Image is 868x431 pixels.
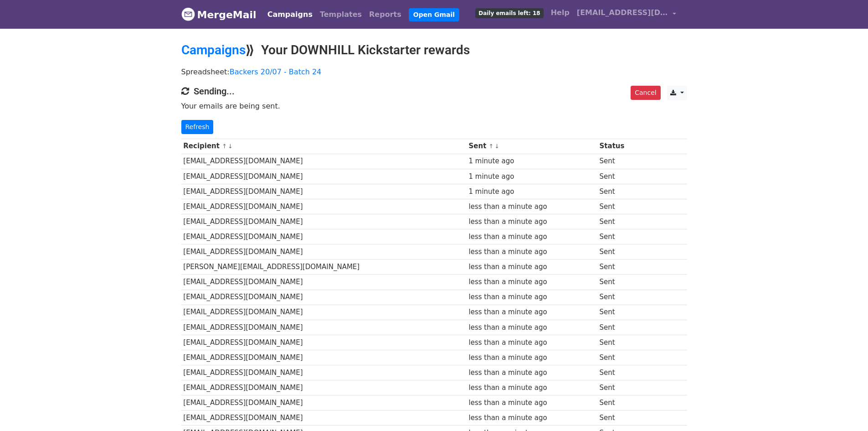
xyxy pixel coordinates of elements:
[494,143,499,150] a: ↓
[468,413,595,423] div: less than a minute ago
[181,42,687,58] h2: ⟫ Your DOWNHILL Kickstarter rewards
[597,169,644,184] td: Sent
[597,244,644,260] td: Sent
[181,199,467,214] td: [EMAIL_ADDRESS][DOMAIN_NAME]
[468,187,595,197] div: 1 minute ago
[181,214,467,229] td: [EMAIL_ADDRESS][DOMAIN_NAME]
[597,380,644,395] td: Sent
[468,307,595,317] div: less than a minute ago
[181,365,467,380] td: [EMAIL_ADDRESS][DOMAIN_NAME]
[597,184,644,199] td: Sent
[181,184,467,199] td: [EMAIL_ADDRESS][DOMAIN_NAME]
[468,171,595,182] div: 1 minute ago
[181,350,467,365] td: [EMAIL_ADDRESS][DOMAIN_NAME]
[631,86,660,100] a: Cancel
[468,156,595,166] div: 1 minute ago
[181,320,467,335] td: [EMAIL_ADDRESS][DOMAIN_NAME]
[468,383,595,393] div: less than a minute ago
[409,8,459,21] a: Open Gmail
[597,365,644,380] td: Sent
[547,4,573,22] a: Help
[365,5,405,24] a: Reports
[181,139,467,154] th: Recipient
[181,169,467,184] td: [EMAIL_ADDRESS][DOMAIN_NAME]
[597,275,644,290] td: Sent
[597,350,644,365] td: Sent
[181,101,687,111] p: Your emails are being sent.
[468,368,595,378] div: less than a minute ago
[181,42,246,57] a: Campaigns
[597,335,644,350] td: Sent
[181,260,467,275] td: [PERSON_NAME][EMAIL_ADDRESS][DOMAIN_NAME]
[468,232,595,242] div: less than a minute ago
[597,229,644,244] td: Sent
[597,260,644,275] td: Sent
[468,398,595,408] div: less than a minute ago
[475,8,543,18] span: Daily emails left: 18
[181,275,467,290] td: [EMAIL_ADDRESS][DOMAIN_NAME]
[597,139,644,154] th: Status
[181,86,687,97] h4: Sending...
[230,68,322,76] a: Backers 20/07 - Batch 24
[181,229,467,244] td: [EMAIL_ADDRESS][DOMAIN_NAME]
[228,143,233,150] a: ↓
[597,154,644,169] td: Sent
[597,305,644,320] td: Sent
[468,277,595,287] div: less than a minute ago
[181,380,467,395] td: [EMAIL_ADDRESS][DOMAIN_NAME]
[181,154,467,169] td: [EMAIL_ADDRESS][DOMAIN_NAME]
[573,4,680,25] a: [EMAIL_ADDRESS][DOMAIN_NAME]
[468,322,595,333] div: less than a minute ago
[472,4,547,22] a: Daily emails left: 18
[264,5,316,24] a: Campaigns
[467,139,597,154] th: Sent
[577,7,668,18] span: [EMAIL_ADDRESS][DOMAIN_NAME]
[468,262,595,272] div: less than a minute ago
[181,5,257,24] a: MergeMail
[181,67,687,77] p: Spreadsheet:
[489,143,494,150] a: ↑
[468,247,595,257] div: less than a minute ago
[597,199,644,214] td: Sent
[468,292,595,302] div: less than a minute ago
[181,410,467,426] td: [EMAIL_ADDRESS][DOMAIN_NAME]
[468,217,595,227] div: less than a minute ago
[181,305,467,320] td: [EMAIL_ADDRESS][DOMAIN_NAME]
[181,395,467,410] td: [EMAIL_ADDRESS][DOMAIN_NAME]
[468,338,595,348] div: less than a minute ago
[597,395,644,410] td: Sent
[181,335,467,350] td: [EMAIL_ADDRESS][DOMAIN_NAME]
[597,410,644,426] td: Sent
[181,120,214,134] a: Refresh
[468,202,595,212] div: less than a minute ago
[597,320,644,335] td: Sent
[597,290,644,305] td: Sent
[597,214,644,229] td: Sent
[181,7,195,21] img: MergeMail logo
[181,290,467,305] td: [EMAIL_ADDRESS][DOMAIN_NAME]
[316,5,365,24] a: Templates
[222,143,227,150] a: ↑
[181,244,467,260] td: [EMAIL_ADDRESS][DOMAIN_NAME]
[468,353,595,363] div: less than a minute ago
